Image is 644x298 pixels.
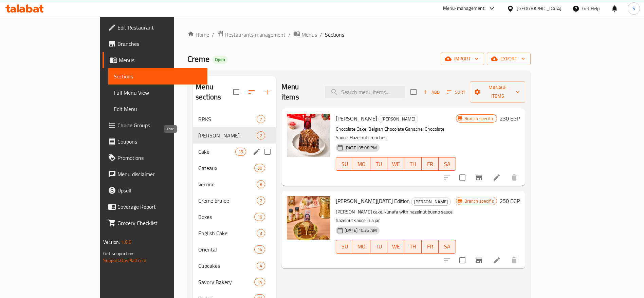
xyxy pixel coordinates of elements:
[103,249,134,258] span: Get support on:
[198,131,256,139] div: Matilda Cake
[342,145,380,151] span: [DATE] 05:08 PM
[193,274,276,290] div: Savory Bakery14
[117,219,202,227] span: Grocery Checklist
[193,192,276,209] div: Creme brulee2
[390,159,402,169] span: WE
[293,30,317,39] a: Menus
[117,121,202,129] span: Choice Groups
[632,5,635,12] span: S
[198,164,254,172] span: Gateaux
[493,173,501,182] a: Edit menu item
[404,240,421,254] button: TH
[229,85,243,99] span: Select all sections
[407,159,419,169] span: TH
[422,88,441,96] span: Add
[336,240,353,254] button: SU
[336,125,456,142] p: Chocolate Cake, Belgian Chocolate Ganache, Chocolate Sauce, Hazelnut crunches
[117,186,202,194] span: Upsell
[114,72,202,80] span: Sections
[379,115,418,123] div: Matilda Cake
[252,147,262,157] button: edit
[390,242,402,252] span: WE
[336,157,353,171] button: SU
[301,31,317,39] span: Menus
[339,159,350,169] span: SU
[336,113,377,124] span: [PERSON_NAME]
[339,242,350,252] span: SU
[198,131,256,139] span: [PERSON_NAME]
[257,198,265,204] span: 2
[243,84,260,100] span: Sort sections
[103,238,120,246] span: Version:
[493,256,501,264] a: Edit menu item
[254,245,265,254] div: items
[198,245,254,254] span: Oriental
[325,31,344,39] span: Sections
[471,169,487,186] button: Branch-specific-item
[424,159,436,169] span: FR
[257,229,265,237] div: items
[193,176,276,192] div: Verrine8
[117,137,202,146] span: Coupons
[198,148,235,156] span: Cake
[212,31,214,39] li: /
[356,159,367,169] span: MO
[114,89,202,97] span: Full Menu View
[370,240,387,254] button: TU
[254,164,265,172] div: items
[487,53,531,65] button: export
[198,115,256,123] span: BRKS
[320,31,322,39] li: /
[217,30,286,39] a: Restaurants management
[439,157,456,171] button: SA
[212,56,228,64] div: Open
[379,115,418,123] span: [PERSON_NAME]
[103,19,207,36] a: Edit Restaurant
[441,159,453,169] span: SA
[103,256,146,265] a: Support.OpsPlatform
[117,203,202,211] span: Coverage Report
[198,229,256,237] span: English Cake
[103,36,207,52] a: Branches
[236,149,246,155] span: 19
[257,181,265,188] span: 8
[117,23,202,32] span: Edit Restaurant
[103,166,207,182] a: Menu disclaimer
[255,165,265,171] span: 30
[193,160,276,176] div: Gateaux30
[462,198,497,204] span: Branch specific
[260,84,276,100] button: Add section
[445,87,467,97] button: Sort
[370,157,387,171] button: TU
[455,253,470,267] span: Select to update
[287,196,330,240] img: Matilda Ramadan Edition
[257,116,265,123] span: 7
[103,117,207,133] a: Choice Groups
[198,197,256,205] span: Creme brulee
[442,87,470,97] span: Sort items
[198,213,254,221] div: Boxes
[198,278,254,286] span: Savory Bakery
[353,157,370,171] button: MO
[103,215,207,231] a: Grocery Checklist
[198,180,256,188] span: Verrine
[108,68,207,85] a: Sections
[470,81,525,103] button: Manage items
[193,258,276,274] div: Cupcakes4
[424,242,436,252] span: FR
[193,209,276,225] div: Boxes16
[103,133,207,150] a: Coupons
[117,40,202,48] span: Branches
[257,131,265,139] div: items
[121,238,132,246] span: 1.0.0
[406,85,421,99] span: Select section
[387,157,404,171] button: WE
[281,82,317,102] h2: Menu items
[257,132,265,139] span: 2
[117,154,202,162] span: Promotions
[446,55,479,63] span: import
[407,242,419,252] span: TH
